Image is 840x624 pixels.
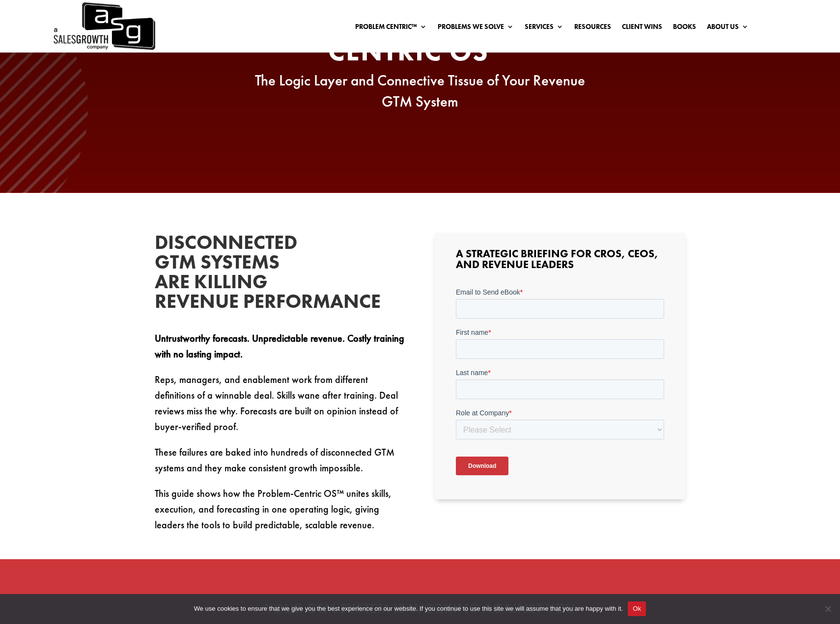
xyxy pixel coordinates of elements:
p: The Logic Layer and Connective Tissue of Your Revenue GTM System [233,70,607,112]
a: Client Wins [622,23,662,34]
a: Resources [574,23,611,34]
strong: Untrustworthy forecasts. Unpredictable revenue. Costly training with no lasting impact. [155,332,404,360]
a: About Us [707,23,749,34]
p: This guide shows how the Problem-Centric OS™ unites skills, execution, and forecasting in one ope... [155,486,405,533]
h2: Disconnected GTM Systems Are Killing Revenue Performance [155,233,302,316]
p: These failures are baked into hundreds of disconnected GTM systems and they make consistent growt... [155,444,405,486]
h3: A Strategic Briefing for CROs, CEOs, and Revenue Leaders [456,248,664,275]
button: Ok [628,601,646,616]
a: Services [525,23,563,34]
iframe: Form 0 [456,287,664,484]
span: No [823,604,833,614]
p: Reps, managers, and enablement work from different definitions of a winnable deal. Skills wane af... [155,372,405,444]
a: Problem Centric™ [355,23,427,34]
a: Books [673,23,696,34]
span: We use cookies to ensure that we give you the best experience on our website. If you continue to ... [194,604,623,614]
a: Problems We Solve [438,23,514,34]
